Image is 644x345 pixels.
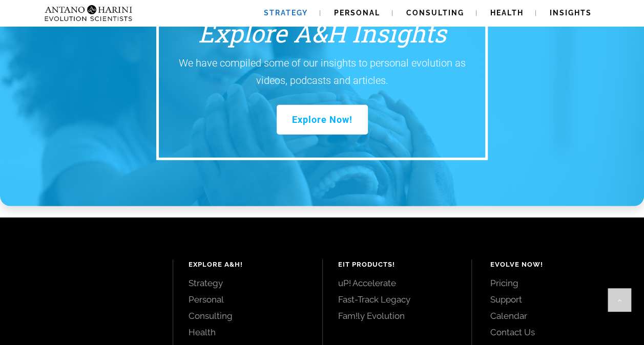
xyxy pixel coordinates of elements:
span: Insights [550,9,592,17]
a: Fam!ly Evolution [338,310,456,321]
a: Contact Us [490,327,621,338]
p: We have compiled some of our insights to personal evolution as videos, podcasts and articles. [167,54,477,89]
a: Explore Now! [277,105,368,135]
span: Personal [334,9,380,17]
a: Support [490,294,621,305]
a: Strategy [189,277,307,289]
a: Calendar [490,310,621,321]
h4: Explore A&H! [189,260,307,270]
a: Personal [189,294,307,305]
span: Health [490,9,524,17]
a: Consulting [189,310,307,321]
span: Consulting [406,9,464,17]
span: Explore Now! [292,114,352,125]
a: uP! Accelerate [338,277,456,289]
span: Strategy [264,9,308,17]
a: Pricing [490,277,621,289]
h3: Explore A&H Insights [167,17,477,49]
a: Fast-Track Legacy [338,294,456,305]
h4: Evolve Now! [490,260,621,270]
h4: EIT Products! [338,260,456,270]
a: Health [189,327,307,338]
